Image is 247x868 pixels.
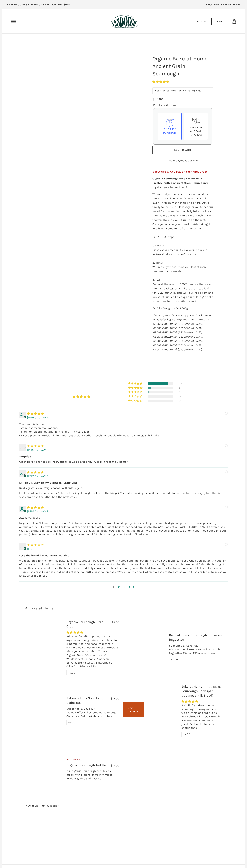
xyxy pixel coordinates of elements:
div: Average rating is 4.76 stars [50,395,113,399]
div: $60.00 [152,97,163,102]
span: [PERSON_NAME] [27,448,49,452]
a: Bake-at-Home Sourdough Baguettes [128,629,165,666]
div: + ADD [66,720,77,725]
b: Awesome bread [19,516,228,520]
span: $12.00 [111,764,119,767]
em: *Currently we only deliver by ground to addresses in the following states: [GEOGRAPHIC_DATA], DE,... [152,314,211,351]
div: + ADD [181,732,192,737]
div: (14) [178,382,182,385]
a: Organic Sourdough Pizza Crust [66,620,103,628]
p: We wanted you to experience our bread as fresh as possible even if you’re many miles away. Throug... [152,192,213,303]
a: Bake-at-Home Sourdough Ciabattas [25,699,62,722]
div: One-time Purchase [161,127,178,135]
p: Really great bread. Very pleased. Will order again. [19,486,228,490]
em: Each loaf weights about 500g. [152,307,188,310]
a: Page 4 [132,585,137,589]
span: + ADD [68,671,75,674]
strong: Organic Sourdough Bread made with Freshly-milled Ancient Grain Flour, enjoy right at your home, f... [152,177,208,189]
a: Organic Sourdough Tortillas [25,746,62,795]
a: Page 3 [122,585,128,589]
div: New Addition! [123,702,144,717]
b: Surprise [19,455,228,458]
b: Love the bread but not every month... [19,554,228,557]
a: Email Perk: FREE SHIPPING [201,2,245,9]
p: Great flavor, easy to use instructions. It was a great hit. I will be a repeat customer [19,460,228,464]
div: Subscribe & Save 10% We now offer Bake-at-Home Sourdough Ciabattas (Set of 4)!Made with fres... [66,707,119,720]
div: W [19,412,26,418]
div: H [19,543,26,550]
span: $10.00 [213,685,222,689]
div: + ADD [66,670,77,675]
b: Delicious, Easy on my Stomach, Satisfying [19,481,228,485]
span: (Save 50%) [190,133,202,136]
a: 4. Bake-at-Home [25,606,54,610]
span: [PERSON_NAME] [27,416,49,419]
a: Account [196,20,208,23]
p: FREE GROUND SHIPPING ON BREAD ORDERS $65+ [7,3,70,7]
div: Our organic sourdough tortillas are made with a blend of freshly milled ancient grains and natura... [66,769,119,782]
div: 6% (1) reviews with 3 star rating [128,391,143,393]
a: More payment options [168,158,198,164]
span: + ADD [183,733,190,736]
div: Not Available [66,758,119,763]
h1: Organic Bake-at-Home Ancient Grain Sourdough [150,53,216,79]
p: We registered for the monthly Bake-at-Home Sourdough because we love the bread and are grateful t... [19,559,228,578]
a: Bake-at-Home Sourdough Shokupan (Japanese Milk Bread) [149,697,177,725]
span: [PERSON_NAME] [27,510,49,513]
span: Subscribe & Get 50% on Your First Order [152,170,207,173]
span: 4.29 stars [66,631,84,634]
span: Add to Cart [174,148,191,151]
div: J [19,506,26,512]
span: 5 star review [27,412,44,415]
div: 12% (2) reviews with 4 star rating [128,387,143,389]
span: [PERSON_NAME] [27,475,49,478]
p: I bake a full loaf once a week (after defrosting the night before in the fridge). Then after baki... [19,491,228,499]
a: Bake-at-Home Sourdough Ciabattas [66,696,104,705]
a: Organic Sourdough Pizza Crust [25,629,62,666]
span: $8.00 [112,621,119,624]
div: K [19,444,26,451]
p: In general I don’t leave many reviews. This bread is so delicious…I have cleaned up my diet over ... [19,521,228,536]
a: Organic Sourdough Tortillas [66,763,107,767]
a: Bake-at-Home Sourdough Shokupan (Japanese Milk Bread) [181,685,214,697]
button: Add to Cart [152,146,213,154]
div: (1) [178,391,182,393]
legend: Purchase Options [153,103,176,107]
span: 5 star review [27,471,44,474]
div: Add your favorite toppings on our organic sourdough pizza crust, bake for 8-10 minutes, and serve... [66,635,119,670]
span: 5 star review [27,445,44,448]
span: $12.00 [111,697,119,700]
a: Contact [211,18,229,25]
span: + ADD [68,721,75,724]
span: $12.00 [213,634,222,637]
a: FREE GROUND SHIPPING ON BREAD ORDERS $65+ [2,2,75,9]
span: Email Perk: FREE SHIPPING [206,3,240,6]
span: 4.76 stars [152,80,170,83]
span: Subscribe and save [190,126,202,133]
span: + ADD [171,658,178,661]
div: 82% (14) reviews with 5 star rating [128,382,143,385]
a: View more from collection [25,804,59,809]
span: 5.00 stars [181,700,199,703]
nav: Primary [11,19,16,24]
a: Bake-at-Home Sourdough Baguettes [169,633,207,642]
p: The bread is fantastic !! Two minor recommendations: - Find non-plastic material for the bag-- I.... [19,422,228,437]
div: + ADD [169,657,180,662]
a: Page 2 [128,585,132,589]
span: H.C. [27,547,32,550]
a: Organic Bake-at-Home Ancient Grain Sourdough [18,51,138,124]
div: S [19,470,26,477]
span: From [207,685,212,689]
div: Subscribe & Save 10% We now offer Bake-at-Home Sourdough Baguettes (Set of 4)!Made with fres... [169,644,222,657]
img: 123Dough Bakery [111,15,138,28]
div: (2) [178,387,182,389]
div: Soft, fluffy bake-at-home sourdough shokupan made with organic ancient grains and cultured butter... [181,704,222,732]
a: Page 2 [116,585,122,589]
span: 3 star review [27,543,44,547]
span: 5 star review [27,506,44,509]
